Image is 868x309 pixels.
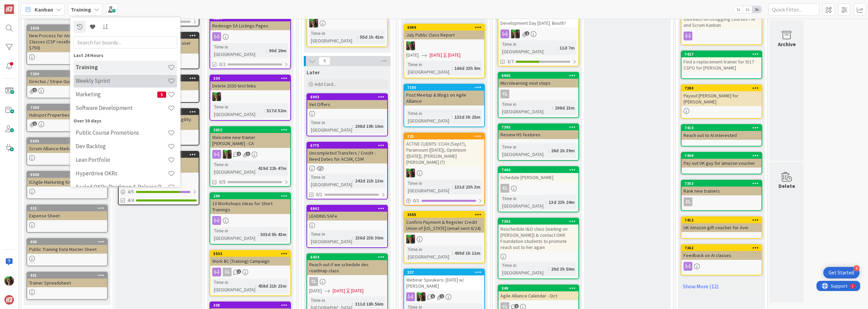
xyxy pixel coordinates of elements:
span: 4 / 5 [127,188,134,195]
a: 6999July Public Class ReportSL[DATE][DATE][DATE]Time in [GEOGRAPHIC_DATA]:166d 23h 8m [403,24,485,78]
div: 6842LEADING SAFe [307,206,387,220]
div: 7353Rank new trainers [682,180,762,195]
div: 7427 [685,52,762,57]
div: SL [404,169,484,177]
div: SL [307,19,387,27]
a: 5533Work BC (Training) CampaignCLTime in [GEOGRAPHIC_DATA]:458d 21h 23m [210,250,291,296]
div: 325ACTIVE CLIENTS: CCAH (Sept?), Paramount ([DATE]), Optimism ([DATE]), [PERSON_NAME] [PERSON_NAM... [404,133,484,167]
a: 401Trainer Spreadsheet [26,272,108,300]
div: 7412 [682,217,762,223]
span: 5 [157,92,166,98]
div: 7440 [498,167,578,173]
div: 349Agile Alliance Calendar - Oct [498,285,578,300]
div: 236d 23h 30m [353,234,385,242]
div: Time in [GEOGRAPHIC_DATA] [212,161,255,176]
img: SL [4,276,14,286]
div: Time in [GEOGRAPHIC_DATA] [212,227,258,242]
a: Attend PMI Professional Development Day [DATE]. Booth?SLTime in [GEOGRAPHIC_DATA]:11d 7m3/7 [498,6,579,66]
a: 5845Scrum Alliance Marketing Kit [26,137,108,166]
img: SL [406,169,415,177]
a: 2653Welcome new trainer [PERSON_NAME] - CASLTime in [GEOGRAPHIC_DATA]:419d 22h 47m0/5 [210,126,291,187]
span: : [557,44,558,52]
div: 3595Confirm Payment & Register Credit Union of [US_STATE] (email sent 6/24) [404,212,484,233]
div: 458d 21h 23m [256,282,288,290]
div: 7105 [404,84,484,91]
span: 0/5 [219,178,225,186]
a: 7353Rank new trainersCL [681,180,762,211]
div: 400 [27,239,107,245]
div: CL [684,197,692,206]
a: Show More (12) [681,281,762,292]
div: Open Get Started checklist, remaining modules: 4 [823,267,860,278]
div: 7105 [407,85,484,90]
div: 4/5 [119,188,199,196]
div: 6948 [27,172,107,178]
div: Redesign SA Listings Pages [210,21,290,30]
div: Reach out to AI interested [682,131,762,140]
span: : [548,265,549,273]
div: SL [404,292,484,301]
a: 7299Directus / Stripe Guide [26,70,108,98]
div: 6945 [498,73,578,79]
div: 6943 [307,94,387,100]
div: Time in [GEOGRAPHIC_DATA] [309,230,352,245]
img: SL [406,41,415,50]
img: SL [406,235,415,244]
div: 6842 [307,206,387,212]
div: 7395 [501,125,578,130]
div: 2638 [30,26,107,31]
a: 7298Hubspot Properties [26,104,108,132]
a: 7380Payout [PERSON_NAME] for [PERSON_NAME] [681,84,762,119]
div: CL [498,184,578,193]
div: 299 [210,193,290,199]
img: SL [309,19,318,27]
div: 517d 52m [265,107,288,114]
div: 5533Work BC (Training) Campaign [210,251,290,266]
div: 7410Reach out to AI interested [682,125,762,140]
div: 6945 [501,73,578,78]
div: Time in [GEOGRAPHIC_DATA] [406,179,452,194]
div: 401Trainer Spreadsheet [27,272,107,287]
div: 7380 [685,86,762,91]
img: SL [223,150,232,159]
div: 7298Hubspot Properties [27,104,107,119]
span: [DATE] [333,287,345,294]
div: Public Training Data Master Sheet [27,245,107,254]
div: Agile Alliance Calendar - Oct [498,291,578,300]
div: Delete 2030 test links [210,81,290,90]
div: Time in [GEOGRAPHIC_DATA] [406,246,452,260]
div: 7395Review HS features [498,124,578,139]
div: 208d 19h 10m [353,122,385,130]
span: : [548,147,549,154]
div: Time in [GEOGRAPHIC_DATA] [406,110,452,124]
span: 2 [237,152,241,156]
div: 208d 23m [553,104,576,112]
div: CL [498,90,578,98]
div: 166d 23h 8m [453,64,482,72]
h4: Software Development [76,104,168,111]
a: 7395Review HS featuresTime in [GEOGRAPHIC_DATA]:28d 1h 39m [498,123,579,161]
div: 349 [498,285,578,291]
img: SL [417,292,426,301]
div: Payout [PERSON_NAME] for [PERSON_NAME] [682,91,762,106]
span: 2 [525,31,529,36]
span: : [255,165,256,172]
div: CL [210,268,290,276]
div: Time in [GEOGRAPHIC_DATA] [500,143,548,158]
span: : [552,104,553,112]
div: 7409 [682,153,762,159]
h4: Lean Portfolio [76,156,168,163]
span: 0/1 [316,191,322,198]
div: CL [682,197,762,206]
div: Over 30 days [74,117,177,124]
div: 7299 [27,71,107,77]
div: 3595 [404,212,484,218]
div: 334 [210,75,290,81]
div: Trainer Spreadsheet [27,278,107,287]
div: 55d 1h 41m [358,33,385,41]
div: 6434 [310,255,387,259]
b: Training [71,6,91,13]
span: Add Card... [315,81,336,87]
div: 7362Feedback on AI classes [682,245,762,260]
div: Time in [GEOGRAPHIC_DATA] [212,43,266,58]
